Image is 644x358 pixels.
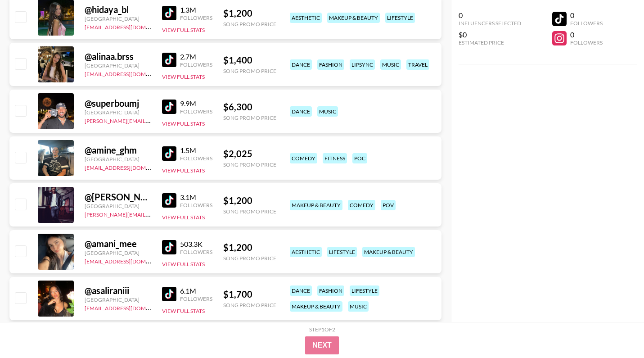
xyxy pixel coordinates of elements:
[290,153,317,163] div: comedy
[223,208,276,215] div: Song Promo Price
[85,256,175,265] a: [EMAIL_ADDRESS][DOMAIN_NAME]
[385,13,415,23] div: lifestyle
[290,13,322,23] div: aesthetic
[85,296,151,303] div: [GEOGRAPHIC_DATA]
[459,20,521,27] div: Influencers Selected
[180,146,212,155] div: 1.5M
[85,163,175,171] a: [EMAIL_ADDRESS][DOMAIN_NAME]
[350,285,379,296] div: lifestyle
[85,285,151,296] div: @ asaliraniii
[323,153,347,163] div: fitness
[180,5,212,14] div: 1.3M
[317,285,344,296] div: fashion
[223,8,276,19] div: $ 1,200
[180,61,212,68] div: Followers
[570,30,603,39] div: 0
[223,54,276,66] div: $ 1,400
[162,6,176,20] img: TikTok
[180,52,212,61] div: 2.7M
[570,11,603,20] div: 0
[85,203,151,209] div: [GEOGRAPHIC_DATA]
[348,301,369,312] div: music
[223,114,276,121] div: Song Promo Price
[162,214,205,221] button: View Full Stats
[162,100,176,114] img: TikTok
[162,193,176,208] img: TikTok
[327,13,380,23] div: makeup & beauty
[570,39,603,46] div: Followers
[317,59,344,70] div: fashion
[459,30,521,39] div: $0
[85,156,151,163] div: [GEOGRAPHIC_DATA]
[85,15,151,22] div: [GEOGRAPHIC_DATA]
[162,261,205,267] button: View Full Stats
[85,303,175,312] a: [EMAIL_ADDRESS][DOMAIN_NAME]
[309,326,335,333] div: Step 1 of 2
[162,120,205,127] button: View Full Stats
[180,193,212,202] div: 3.1M
[85,98,151,109] div: @ superboumj
[85,191,151,203] div: @ [PERSON_NAME].[PERSON_NAME]
[180,202,212,208] div: Followers
[180,108,212,115] div: Followers
[459,39,521,46] div: Estimated Price
[162,146,176,161] img: TikTok
[570,20,603,27] div: Followers
[180,240,212,249] div: 503.3K
[459,11,521,20] div: 0
[290,200,342,210] div: makeup & beauty
[380,59,401,70] div: music
[85,238,151,249] div: @ amani_mee
[162,167,205,174] button: View Full Stats
[362,247,415,257] div: makeup & beauty
[180,99,212,108] div: 9.9M
[223,289,276,300] div: $ 1,700
[223,148,276,159] div: $ 2,025
[85,145,151,156] div: @ amine_ghm
[599,313,633,347] iframe: Drift Widget Chat Controller
[162,308,205,314] button: View Full Stats
[317,106,338,117] div: music
[381,200,396,210] div: pov
[180,286,212,295] div: 6.1M
[85,22,175,31] a: [EMAIL_ADDRESS][DOMAIN_NAME]
[162,240,176,254] img: TikTok
[290,247,322,257] div: aesthetic
[406,59,429,70] div: travel
[85,109,151,116] div: [GEOGRAPHIC_DATA]
[162,53,176,67] img: TikTok
[350,59,375,70] div: lipsync
[290,285,312,296] div: dance
[85,4,151,15] div: @ hidaya_bl
[305,336,339,354] button: Next
[162,287,176,301] img: TikTok
[180,155,212,162] div: Followers
[180,14,212,21] div: Followers
[290,59,312,70] div: dance
[162,27,205,33] button: View Full Stats
[223,242,276,253] div: $ 1,200
[223,195,276,206] div: $ 1,200
[223,68,276,74] div: Song Promo Price
[85,51,151,62] div: @ alinaa.brss
[290,106,312,117] div: dance
[85,69,175,77] a: [EMAIL_ADDRESS][DOMAIN_NAME]
[85,116,218,124] a: [PERSON_NAME][EMAIL_ADDRESS][DOMAIN_NAME]
[85,249,151,256] div: [GEOGRAPHIC_DATA]
[180,295,212,302] div: Followers
[223,255,276,262] div: Song Promo Price
[223,21,276,27] div: Song Promo Price
[85,209,218,218] a: [PERSON_NAME][EMAIL_ADDRESS][DOMAIN_NAME]
[223,302,276,308] div: Song Promo Price
[348,200,375,210] div: comedy
[352,153,367,163] div: poc
[180,249,212,255] div: Followers
[327,247,357,257] div: lifestyle
[85,62,151,69] div: [GEOGRAPHIC_DATA]
[223,101,276,113] div: $ 6,300
[290,301,342,312] div: makeup & beauty
[162,73,205,80] button: View Full Stats
[223,161,276,168] div: Song Promo Price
